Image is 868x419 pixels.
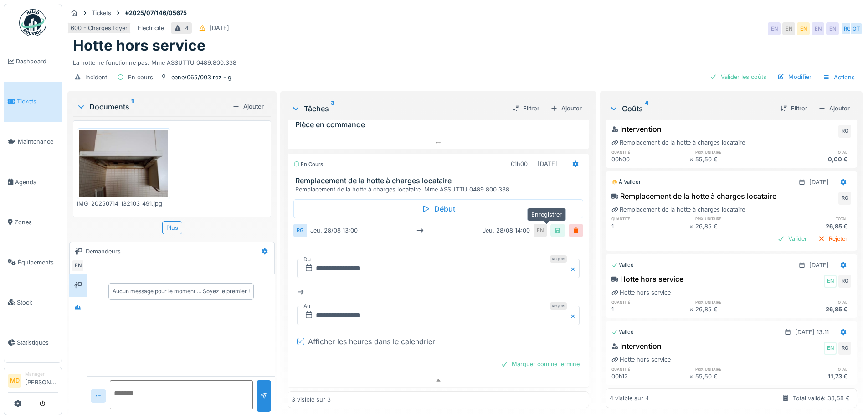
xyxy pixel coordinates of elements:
div: Marquer comme terminé [497,358,583,370]
sup: 4 [645,103,648,114]
div: Début [293,199,583,218]
button: Close [570,259,580,278]
div: Demandeurs [86,247,121,256]
div: EN [812,22,824,35]
div: Remplacement de la hotte à charges locataire [611,191,776,202]
a: Dashboard [4,41,62,82]
div: En cours [293,160,323,168]
div: Coûts [609,103,773,114]
div: Intervention [611,341,662,352]
div: EN [797,22,810,35]
div: Filtrer [776,102,811,114]
div: En cours [128,73,153,82]
div: [DATE] [809,178,829,186]
strong: #2025/07/146/05675 [122,9,190,17]
label: Au [303,301,311,311]
div: Aucun message pour le moment … Soyez le premier ! [113,287,250,295]
h6: total [773,299,851,305]
div: 55,50 € [695,155,773,164]
div: Manager [25,371,58,378]
sup: 1 [131,101,134,112]
div: Hotte hors service [611,355,671,364]
div: À valider [611,178,641,186]
div: × [689,222,695,231]
div: eene/065/003 rez - g [171,73,231,82]
div: RG [838,125,851,138]
label: Du [303,254,312,264]
div: Actions [819,71,859,84]
div: Modifier [774,71,815,83]
div: Ajouter [547,102,586,114]
div: RG [838,275,851,288]
h6: quantité [611,366,689,372]
h3: Remplacement de la hotte à charges locataire [295,176,585,185]
div: 26,85 € [773,222,851,231]
a: Tickets [4,82,62,122]
div: Ajouter [815,102,853,114]
li: MD [8,374,21,388]
a: Maintenance [4,122,62,162]
div: 4 visible sur 4 [610,394,649,403]
div: La hotte ne fonctionne pas. Mme ASSUTTU 0489.800.338 [73,55,857,67]
div: EN [768,22,781,35]
a: Statistiques [4,322,62,362]
h6: total [773,216,851,222]
div: [DATE] 13:11 [795,328,829,336]
div: Hotte hors service [611,274,683,285]
h6: quantité [611,216,689,222]
img: Badge_color-CXgf-gQk.svg [19,9,46,36]
div: × [689,372,695,381]
h6: quantité [611,149,689,155]
div: 00h12 [611,372,689,381]
div: × [689,155,695,164]
div: EN [782,22,795,35]
div: RG [841,22,853,35]
div: IMG_20250714_132103_491.jpg [77,199,170,208]
h6: quantité [611,299,689,305]
div: 1 [611,222,689,231]
a: Agenda [4,162,62,202]
div: Tâches [291,103,504,114]
h6: total [773,149,851,155]
span: Maintenance [18,137,58,146]
h1: Hotte hors service [73,37,205,54]
div: Afficher les heures dans le calendrier [308,336,435,347]
div: RG [838,192,851,205]
li: [PERSON_NAME] [25,371,58,390]
h6: prix unitaire [695,149,773,155]
span: Zones [15,218,58,227]
div: Valider les coûts [706,71,770,83]
button: Close [570,306,580,325]
div: Enregistrer [527,208,566,221]
div: Tickets [92,9,111,17]
div: Validé [611,328,634,336]
div: 55,50 € [695,372,773,381]
span: Équipements [18,258,58,267]
div: EN [534,224,547,237]
div: Electricité [138,24,164,32]
div: 26,85 € [695,305,773,314]
div: Requis [550,255,567,263]
div: 11,73 € [773,372,851,381]
a: MD Manager[PERSON_NAME] [8,371,58,393]
h3: Pièce en commande [295,120,585,129]
div: Valider [774,233,811,245]
div: 600 - Charges foyer [71,24,128,32]
span: Tickets [17,97,58,106]
h6: prix unitaire [695,299,773,305]
img: 23xtzlu9at7shm7ogxldk3mxizku [79,130,168,197]
div: 26,85 € [773,305,851,314]
div: Requis [550,302,567,310]
div: Validé [611,261,634,269]
div: Remplacement de la hotte à charges locataire [611,205,745,214]
sup: 3 [331,103,334,114]
div: [DATE] [210,24,229,32]
div: Documents [77,101,229,112]
div: [DATE] [538,160,557,168]
span: Dashboard [16,57,58,66]
div: Plus [162,221,182,234]
div: RG [838,342,851,355]
div: Remplacement de la hotte à charges locataire. Mme ASSUTTU 0489.800.338 [295,185,585,194]
h6: prix unitaire [695,366,773,372]
div: OT [850,22,863,35]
